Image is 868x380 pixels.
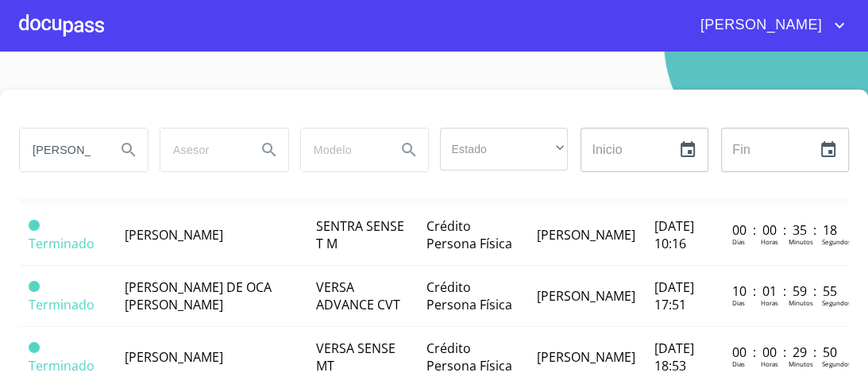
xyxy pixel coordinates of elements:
[654,278,694,313] span: [DATE] 17:51
[689,13,849,38] button: account of current user
[125,226,223,244] span: [PERSON_NAME]
[732,298,745,307] p: Dias
[689,13,830,38] span: [PERSON_NAME]
[29,357,95,374] span: Terminado
[789,298,813,307] p: Minutos
[250,131,288,169] button: Search
[822,359,851,368] p: Segundos
[761,298,778,307] p: Horas
[301,129,384,171] input: search
[426,340,512,374] span: Crédito Persona Física
[789,359,813,368] p: Minutos
[440,128,568,171] div: ​
[732,237,745,246] p: Dias
[732,221,839,239] p: 00 : 00 : 35 : 18
[537,348,635,366] span: [PERSON_NAME]
[822,237,851,246] p: Segundos
[29,220,40,231] span: Terminado
[426,217,512,252] span: Crédito Persona Física
[110,131,148,169] button: Search
[316,217,404,252] span: SENTRA SENSE T M
[654,340,694,374] span: [DATE] 18:53
[160,129,244,171] input: search
[29,342,40,353] span: Terminado
[822,298,851,307] p: Segundos
[732,282,839,300] p: 10 : 01 : 59 : 55
[125,278,272,313] span: [PERSON_NAME] DE OCA [PERSON_NAME]
[316,278,400,313] span: VERSA ADVANCE CVT
[732,344,839,361] p: 00 : 00 : 29 : 50
[125,348,223,366] span: [PERSON_NAME]
[29,281,40,292] span: Terminado
[20,129,103,171] input: search
[29,296,95,313] span: Terminado
[316,340,395,374] span: VERSA SENSE MT
[789,237,813,246] p: Minutos
[761,359,778,368] p: Horas
[426,278,512,313] span: Crédito Persona Física
[761,237,778,246] p: Horas
[29,235,95,252] span: Terminado
[654,217,694,252] span: [DATE] 10:16
[537,287,635,305] span: [PERSON_NAME]
[537,226,635,244] span: [PERSON_NAME]
[390,131,428,169] button: Search
[732,359,745,368] p: Dias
